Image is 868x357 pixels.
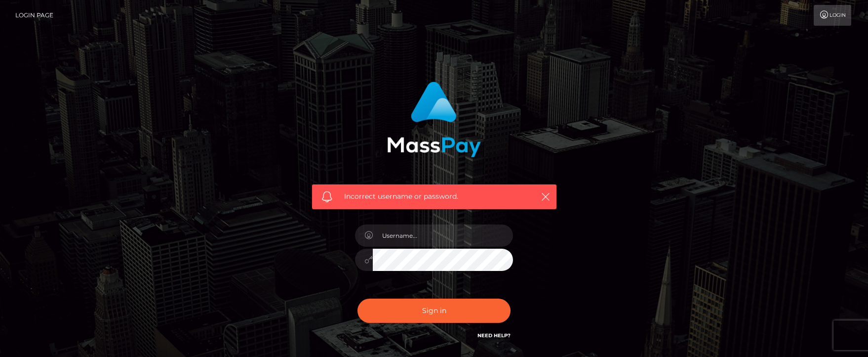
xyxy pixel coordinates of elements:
[15,5,53,26] a: Login Page
[814,5,851,26] a: Login
[344,191,524,202] span: Incorrect username or password.
[357,299,511,323] button: Sign in
[373,224,513,247] input: Username...
[477,332,511,339] a: Need Help?
[387,82,481,157] img: MassPay Login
